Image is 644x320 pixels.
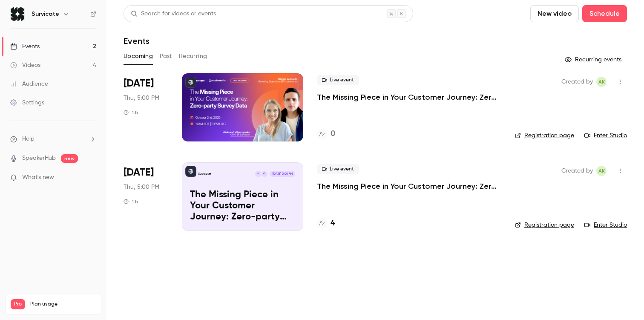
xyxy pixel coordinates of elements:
span: Live event [317,164,359,174]
button: Schedule [582,5,627,22]
span: Created by [561,166,593,176]
h6: Survicate [32,10,59,18]
span: What's new [22,173,54,182]
span: AK [598,77,605,87]
li: help-dropdown-opener [10,135,96,144]
button: New video [530,5,579,22]
span: [DATE] 5:00 PM [270,171,295,177]
div: Settings [10,98,44,107]
a: Enter Studio [584,131,627,140]
div: 1 h [124,198,138,205]
div: Oct 2 Thu, 5:00 PM (Europe/Warsaw) [124,162,168,231]
a: Enter Studio [584,221,627,229]
h4: 0 [331,128,335,140]
span: [DATE] [124,77,154,90]
a: 4 [317,218,335,229]
span: Created by [561,77,593,87]
a: Registration page [515,221,574,229]
span: Plan usage [30,301,96,308]
div: Search for videos or events [131,9,216,18]
p: Survicate [198,172,211,176]
p: The Missing Piece in Your Customer Journey: Zero-party Survey Data [190,190,295,222]
a: The Missing Piece in Your Customer Journey: Zero-party Survey Data [317,92,501,102]
div: A [255,170,262,177]
span: Live event [317,75,359,85]
button: Recurring events [561,53,627,66]
span: [DATE] [124,166,154,179]
div: Videos [10,61,40,69]
span: Thu, 5:00 PM [124,94,159,102]
span: new [61,154,78,163]
a: SpeakerHub [22,154,56,163]
div: Audience [10,80,48,88]
div: G [261,170,268,177]
a: The Missing Piece in Your Customer Journey: Zero-party Survey Data [317,181,501,191]
button: Upcoming [124,49,153,63]
span: Thu, 5:00 PM [124,183,159,191]
div: 1 h [124,109,138,116]
div: Events [10,42,40,51]
span: Aleksandra Korczyńska [596,77,607,87]
h1: Events [124,36,149,46]
img: Survicate [11,7,24,21]
span: Pro [11,299,25,309]
span: Help [22,135,34,144]
a: The Missing Piece in Your Customer Journey: Zero-party Survey DataSurvicateGA[DATE] 5:00 PMThe Mi... [182,162,303,231]
button: Past [160,49,172,63]
a: 0 [317,128,335,140]
iframe: Noticeable Trigger [86,174,96,182]
button: Recurring [179,49,207,63]
div: Oct 2 Thu, 11:00 AM (America/New York) [124,73,168,141]
a: Registration page [515,131,574,140]
h4: 4 [331,218,335,229]
span: AK [598,166,605,176]
span: Aleksandra Korczyńska [596,166,607,176]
